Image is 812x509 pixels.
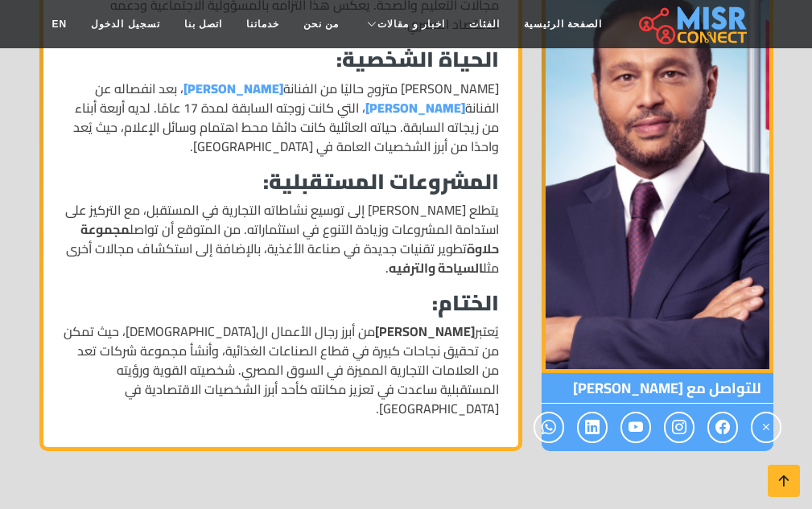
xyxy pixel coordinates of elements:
span: اخبار و مقالات [377,17,445,31]
p: يتطلع [PERSON_NAME] إلى توسيع نشاطاته التجارية في المستقبل، مع التركيز على استدامة المشروعات وزيا... [63,200,499,277]
strong: الختام: [432,283,499,322]
strong: [PERSON_NAME] [375,319,475,343]
strong: الحياة الشخصية: [336,39,499,79]
a: تسجيل الدخول [79,9,171,39]
p: يُعتبر من أبرز رجال الأعمال ال[DEMOGRAPHIC_DATA]، حيث تمكن من تحقيق نجاحات كبيرة في قطاع الصناعات... [63,322,499,418]
p: [PERSON_NAME] متزوج حاليًا من الفنانة ، بعد انفصاله عن الفنانة ، التي كانت زوجته السابقة لمدة 17 ... [63,79,499,156]
strong: المشروعات المستقبلية: [263,162,499,201]
a: [PERSON_NAME] [365,96,465,120]
strong: السياحة والترفيه [389,256,483,280]
span: للتواصل مع [PERSON_NAME] [542,373,773,404]
img: main.misr_connect [639,4,747,44]
a: الصفحة الرئيسية [512,9,614,39]
a: من نحن [291,9,351,39]
a: اتصل بنا [172,9,234,39]
a: خدماتنا [234,9,291,39]
a: اخبار و مقالات [351,9,457,39]
a: [PERSON_NAME] [183,76,283,101]
strong: مجموعة حلاوة [80,217,499,261]
a: EN [40,9,80,39]
a: الفئات [457,9,512,39]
